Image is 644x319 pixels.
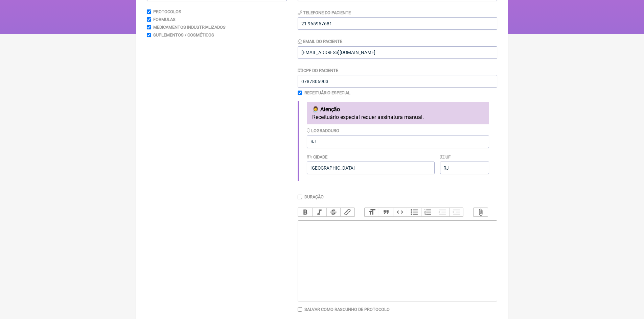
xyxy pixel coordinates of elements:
label: Cidade [307,154,327,159]
h4: 👩‍⚕️ Atenção [312,106,484,113]
button: Increase Level [449,208,463,217]
label: UF [440,154,451,159]
label: Salvar como rascunho de Protocolo [304,307,390,312]
label: Telefone do Paciente [298,10,351,15]
button: Decrease Level [435,208,449,217]
button: Heading [365,208,379,217]
button: Italic [312,208,326,217]
label: Duração [304,194,324,199]
button: Numbers [421,208,435,217]
label: Email do Paciente [298,39,342,44]
label: CPF do Paciente [298,68,338,73]
label: Formulas [153,17,176,22]
p: Receituário especial requer assinatura manual. [312,114,484,120]
label: Suplementos / Cosméticos [153,32,214,38]
button: Strikethrough [326,208,341,217]
button: Attach Files [474,208,488,217]
button: Link [340,208,354,217]
label: Medicamentos Industrializados [153,25,226,30]
label: Receituário Especial [304,90,350,95]
button: Code [393,208,407,217]
label: Protocolos [153,9,181,14]
label: Logradouro [307,128,339,133]
button: Bold [298,208,312,217]
button: Quote [379,208,393,217]
button: Bullets [407,208,421,217]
